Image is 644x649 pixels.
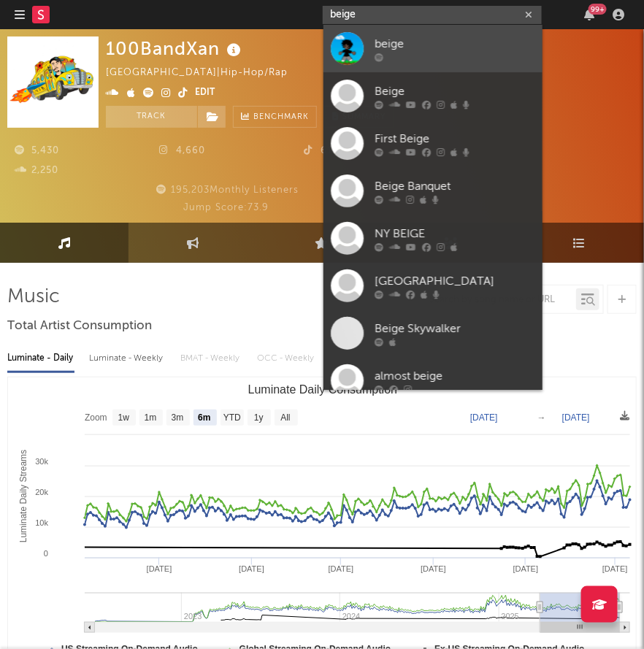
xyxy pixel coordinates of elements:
[18,450,28,542] text: Luminate Daily Streams
[323,120,543,167] a: First Beige
[304,146,332,155] span: 61
[323,25,543,72] a: beige
[375,225,535,242] div: NY BEIGE
[147,564,172,573] text: [DATE]
[323,167,543,215] a: Beige Banquet
[602,564,628,573] text: [DATE]
[253,109,309,126] span: Benchmark
[513,564,539,573] text: [DATE]
[7,318,152,335] span: Total Artist Consumption
[35,457,48,466] text: 30k
[470,412,498,423] text: [DATE]
[195,85,215,102] button: Edit
[323,262,543,310] a: [GEOGRAPHIC_DATA]
[85,413,107,423] text: Zoom
[584,9,594,20] button: 99+
[184,203,269,212] span: Jump Score: 73.9
[375,82,535,100] div: Beige
[375,320,535,337] div: Beige Skywalker
[118,413,130,423] text: 1w
[106,37,245,61] div: 100BandXan
[421,564,446,573] text: [DATE]
[323,215,543,262] a: NY BEIGE
[323,310,543,357] a: Beige Skywalker
[154,185,299,195] span: 195,203 Monthly Listeners
[323,6,542,24] input: Search for artists
[159,146,205,155] span: 4,660
[239,564,264,573] text: [DATE]
[7,346,74,371] div: Luminate - Daily
[329,564,354,573] text: [DATE]
[198,413,210,423] text: 6m
[35,488,48,496] text: 20k
[375,272,535,290] div: [GEOGRAPHIC_DATA]
[223,413,241,423] text: YTD
[254,413,264,423] text: 1y
[562,412,590,423] text: [DATE]
[589,4,607,15] div: 99 +
[375,367,535,385] div: almost beige
[15,166,58,175] span: 2,250
[248,383,398,396] text: Luminate Daily Consumption
[233,106,317,128] a: Benchmark
[15,146,59,155] span: 5,430
[323,357,543,404] a: almost beige
[44,549,48,558] text: 0
[537,412,546,423] text: →
[375,177,535,195] div: Beige Banquet
[106,106,197,128] button: Track
[280,413,290,423] text: All
[106,64,321,82] div: [GEOGRAPHIC_DATA] | Hip-Hop/Rap
[145,413,157,423] text: 1m
[35,518,48,527] text: 10k
[172,413,184,423] text: 3m
[375,35,535,53] div: beige
[323,72,543,120] a: Beige
[89,346,166,371] div: Luminate - Weekly
[375,130,535,147] div: First Beige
